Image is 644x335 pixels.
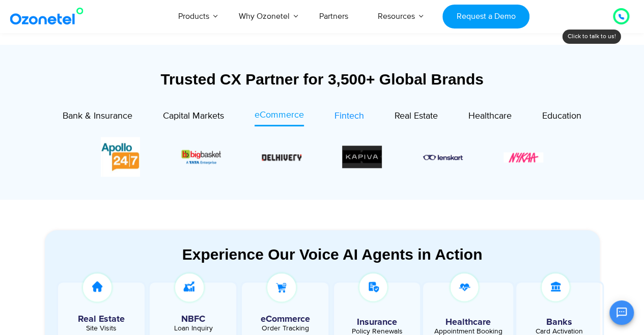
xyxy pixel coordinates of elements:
a: Capital Markets [163,108,224,126]
div: Trusted CX Partner for 3,500+ Global Brands [45,70,600,88]
div: Site Visits [63,325,139,332]
a: eCommerce [255,108,304,126]
div: Policy Renewals [339,328,414,335]
div: Card Activation [521,328,597,335]
a: Fintech [334,108,364,126]
a: Bank & Insurance [63,108,132,126]
span: Education [542,110,581,122]
button: Open chat [609,300,634,325]
h5: Real Estate [63,315,139,324]
a: Request a Demo [442,5,529,29]
h5: eCommerce [247,315,323,324]
div: Experience Our Voice AI Agents in Action [55,245,610,263]
a: Real Estate [395,108,438,126]
div: Order Tracking [247,325,323,332]
div: Image Carousel [101,137,544,177]
span: Bank & Insurance [63,110,132,122]
h5: NBFC [155,315,231,324]
div: Loan Inquiry [155,325,231,332]
h5: Insurance [339,318,414,327]
a: Healthcare [468,108,512,126]
a: Education [542,108,581,126]
span: Real Estate [395,110,438,122]
div: Appointment Booking [431,328,506,335]
span: Healthcare [468,110,512,122]
span: Capital Markets [163,110,224,122]
span: eCommerce [255,109,304,121]
span: Fintech [334,110,364,122]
